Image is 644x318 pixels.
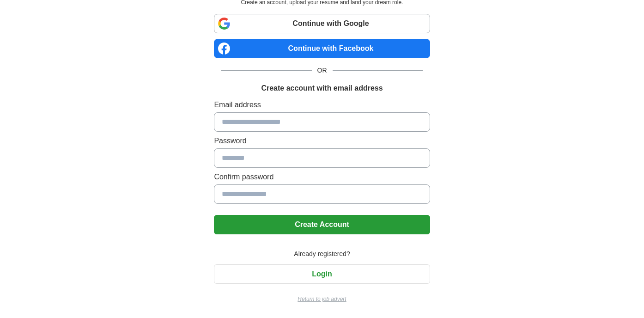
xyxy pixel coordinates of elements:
label: Password [214,135,430,147]
a: Login [214,270,430,278]
label: Confirm password [214,171,430,183]
button: Create Account [214,215,430,234]
a: Continue with Facebook [214,39,430,58]
span: OR [312,66,333,75]
a: Continue with Google [214,14,430,33]
label: Email address [214,99,430,110]
span: Already registered? [288,249,355,259]
h1: Create account with email address [261,83,383,94]
a: Return to job advert [214,295,430,303]
button: Login [214,264,430,284]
